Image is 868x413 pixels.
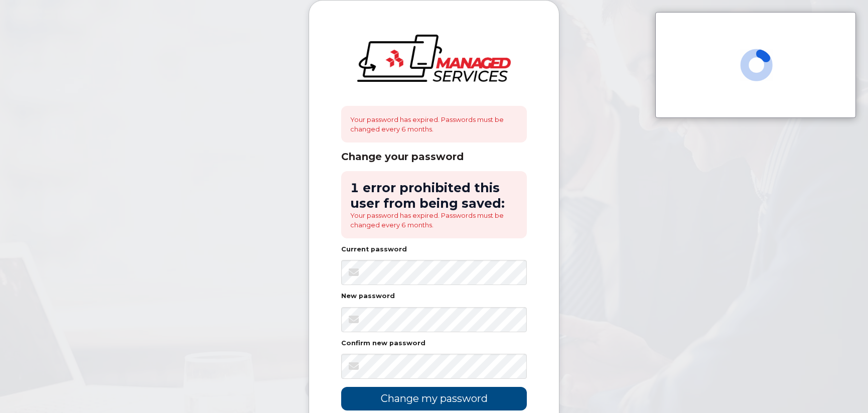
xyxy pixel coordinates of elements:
label: Current password [341,246,407,253]
span: Loading [740,49,773,81]
li: Your password has expired. Passwords must be changed every 6 months. [350,211,518,229]
input: Change my password [341,387,527,410]
img: logo-large.png [357,35,511,82]
div: Change your password [341,151,527,163]
div: Your password has expired. Passwords must be changed every 6 months. [341,106,527,143]
label: New password [341,293,395,300]
h2: 1 error prohibited this user from being saved: [350,180,518,211]
label: Confirm new password [341,340,425,347]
